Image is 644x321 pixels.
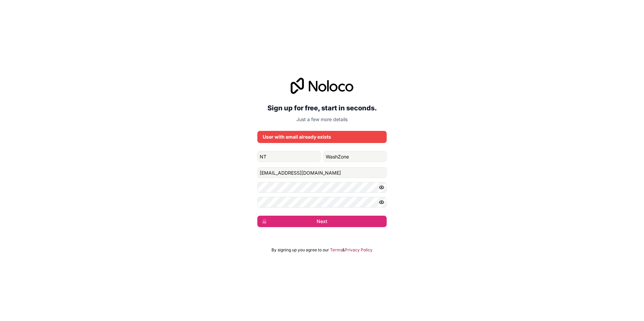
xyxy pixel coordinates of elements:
[257,182,387,193] input: Password
[271,247,329,253] span: By signing up you agree to our
[257,116,387,123] p: Just a few more details
[257,167,387,178] input: Email address
[330,247,342,253] a: Terms
[342,247,345,253] span: &
[263,134,381,140] div: User with email already exists
[345,247,373,253] a: Privacy Policy
[257,197,387,208] input: Confirm password
[323,151,387,162] input: family-name
[257,151,321,162] input: given-name
[257,102,387,114] h2: Sign up for free, start in seconds.
[257,216,387,227] button: Next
